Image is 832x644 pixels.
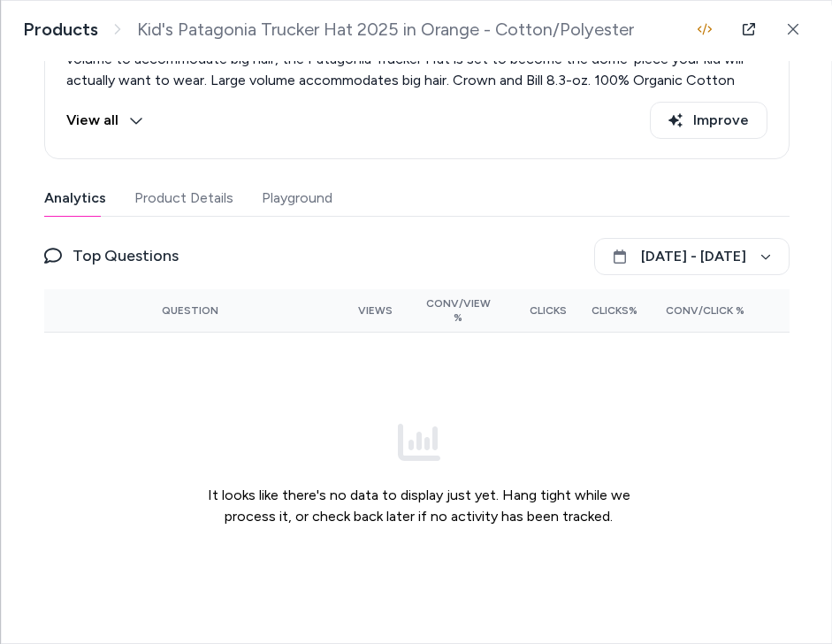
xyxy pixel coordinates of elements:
p: [DOMAIN_NAME] | Patagonia Ball Caps > Score your ankle-biter protection from the sun and superior... [65,6,767,134]
span: Top Questions [72,243,178,268]
span: Clicks [529,303,566,318]
button: Clicks% [594,296,637,325]
button: [DATE] - [DATE] [593,238,789,275]
button: Clicks [523,296,566,325]
button: Views [349,296,392,325]
button: Product Details [134,180,233,216]
span: Clicks% [591,303,637,318]
span: Views [357,303,392,318]
button: Playground [261,180,332,216]
a: Products [22,19,97,41]
button: Improve [649,102,767,139]
span: Question [161,303,218,318]
span: Kid's Patagonia Trucker Hat 2025 in Orange - Cotton/Polyester [136,19,633,41]
button: View all [65,102,142,139]
nav: breadcrumb [22,19,633,41]
div: It looks like there's no data to display just yet. Hang tight while we process it, or check back ... [192,347,645,602]
button: Conv/Click % [665,296,744,325]
span: Conv/Click % [665,303,744,318]
button: Analytics [43,180,105,216]
button: Conv/View % [420,296,495,325]
button: Question [161,296,218,325]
